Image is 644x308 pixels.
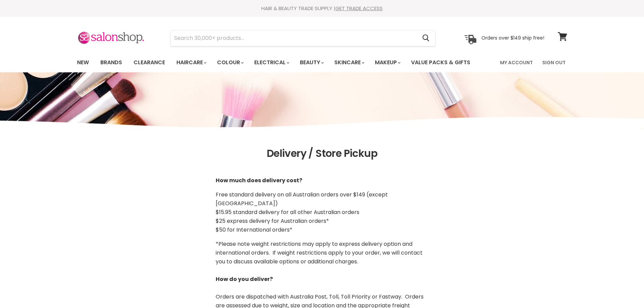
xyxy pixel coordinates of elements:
button: Search [417,30,435,46]
a: Value Packs & Gifts [406,55,475,70]
a: Beauty [295,55,328,70]
a: Haircare [171,55,211,70]
span: $50 for International orders* [216,226,292,234]
a: GET TRADE ACCESS [335,5,383,12]
a: Electrical [249,55,293,70]
a: Sign Out [538,55,570,70]
div: HAIR & BEAUTY TRADE SUPPLY | [69,5,576,12]
nav: Main [69,53,576,72]
a: My Account [496,55,537,70]
span: $15.95 standard delivery for all other Australian orders [216,208,359,216]
p: Orders over $149 ship free! [481,35,544,41]
a: Skincare [329,55,368,70]
strong: How much does delivery cost? [216,176,302,184]
span: Free standard delivery on all Australian orders over $149 (except [GEOGRAPHIC_DATA]) [216,191,388,207]
h1: Delivery / Store Pickup [77,148,567,160]
b: How do you deliver? [216,275,273,283]
a: Makeup [370,55,405,70]
a: Colour [212,55,248,70]
span: *Please note weight restrictions may apply to express delivery option and international orders. I... [216,240,423,265]
form: Product [170,30,435,46]
span: $25 express delivery for Australian orders* [216,217,329,225]
a: Brands [95,55,127,70]
input: Search [171,30,417,46]
a: Clearance [128,55,170,70]
a: New [72,55,94,70]
ul: Main menu [72,53,486,72]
